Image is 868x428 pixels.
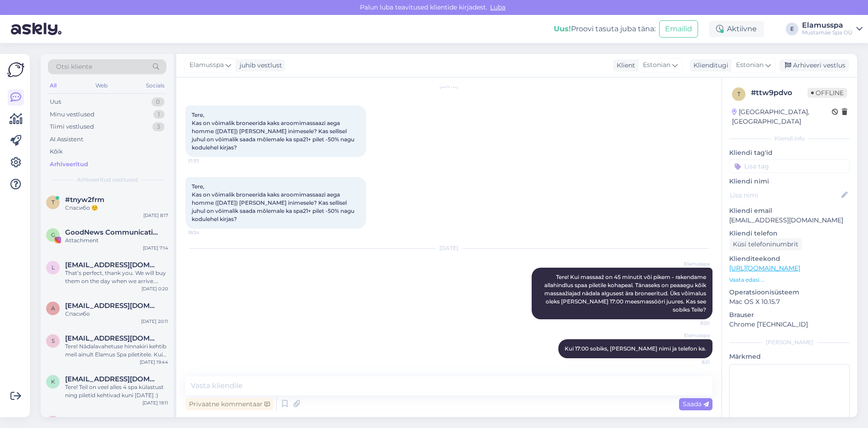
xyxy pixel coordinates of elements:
p: Kliendi email [729,206,850,216]
div: Proovi tasuta juba täna: [554,24,656,34]
span: Elamusspa [676,332,710,339]
div: Uus [50,97,61,106]
img: Askly Logo [7,61,24,78]
div: Спасибо ☺️ [65,204,168,212]
div: Tere! Nädalavahetuse hinnakiri kehtib meil ainult Elamus Spa piletitele. Kui soovite esmaspäeval ... [65,342,168,359]
div: Спасибо [65,310,168,318]
div: Kliendi info [729,135,850,143]
div: Arhiveeri vestlus [779,59,849,72]
p: Klienditeekond [729,254,850,264]
span: Kui 17:00 sobiks, [PERSON_NAME] nimi ja telefon ka. [565,345,706,352]
div: Privaatne kommentaar [185,398,274,410]
p: Operatsioonisüsteem [729,288,850,297]
span: 8:21 [676,359,710,365]
span: Elamusspa [189,60,224,70]
span: Estonian [643,60,670,70]
span: sannapupu@gmail.com [65,334,159,342]
div: Tere! Teil on veel alles 4 spa külastust ning piletid kehtivad kuni [DATE] :) [65,383,168,399]
div: 3 [152,122,165,131]
p: Kliendi nimi [729,177,850,186]
div: Küsi telefoninumbrit [729,238,802,250]
div: E [786,23,798,35]
div: [DATE] 20:11 [141,318,168,325]
p: Kliendi telefon [729,229,850,238]
div: [PERSON_NAME] [729,338,850,346]
div: [DATE] 0:20 [142,285,168,292]
p: [EMAIL_ADDRESS][DOMAIN_NAME] [729,216,850,225]
div: All [48,80,58,91]
span: Otsi kliente [56,62,92,72]
div: Socials [144,80,166,91]
div: Tiimi vestlused [50,122,94,131]
span: Offline [807,88,847,98]
span: GoodNews Communication [65,228,159,236]
div: AI Assistent [50,135,83,144]
div: Web [94,80,109,91]
span: Luba [487,3,508,11]
div: [DATE] 7:14 [143,245,168,251]
div: [DATE] 19:44 [140,359,168,365]
div: juhib vestlust [236,61,282,70]
span: l [52,264,55,271]
div: That’s perfect, thank you. We will buy them on the day when we arrive. Thanks ☺️ [65,269,168,285]
button: Emailid [659,20,698,38]
span: Tere, Kas on võimalik broneerida kaks aroomimassaazi aega homme ([DATE]) [PERSON_NAME] inimesele?... [192,111,356,151]
p: Brauser [729,310,850,320]
span: Tere, Kas on võimalik broneerida kaks aroomimassaazi aega homme ([DATE]) [PERSON_NAME] inimesele?... [192,183,356,222]
p: Chrome [TECHNICAL_ID] [729,320,850,329]
span: s [52,337,55,344]
div: Kõik [50,147,63,156]
span: t [737,91,741,97]
span: krista24@list.ru [65,375,159,383]
div: [DATE] 19:11 [142,399,168,406]
span: lydemm@gmail.com [65,261,159,269]
span: 17:37 [188,158,222,164]
span: G [51,231,55,238]
span: shminkeaa@gmail.com [65,416,159,424]
div: Klient [613,61,635,70]
div: 0 [151,97,165,106]
b: Uus! [554,24,571,33]
span: 8:20 [676,320,710,327]
div: Arhiveeritud [50,160,88,169]
span: #tnyw2frm [65,196,104,204]
span: 18:34 [188,229,222,236]
span: Arhiveeritud vestlused [77,176,138,184]
input: Lisa nimi [730,190,840,200]
div: [GEOGRAPHIC_DATA], [GEOGRAPHIC_DATA] [732,107,832,126]
span: a [51,305,55,312]
input: Lisa tag [729,159,850,173]
p: Kliendi tag'id [729,148,850,158]
span: Tere! Kui massaaž on 45 minutit või pikem - rakendame allahindlus spaa piletile kohapeal. Tänasek... [544,274,708,313]
p: Mac OS X 10.15.7 [729,297,850,307]
div: 1 [153,110,165,119]
span: Estonian [736,60,764,70]
span: Elamusspa [676,260,710,267]
div: Mustamäe Spa OÜ [802,29,853,36]
div: # ttw9pdvo [751,87,807,98]
span: t [52,199,55,206]
div: Klienditugi [690,61,728,70]
div: Aktiivne [709,21,764,37]
div: Minu vestlused [50,110,94,119]
div: Attachment [65,236,168,245]
span: k [51,378,55,385]
a: [URL][DOMAIN_NAME] [729,264,800,272]
p: Märkmed [729,352,850,361]
span: artjomku7ku@gmail.com [65,302,159,310]
div: [DATE] [185,244,712,252]
div: [DATE] 8:17 [143,212,168,219]
div: Elamusspa [802,22,853,29]
p: Vaata edasi ... [729,276,850,284]
a: ElamusspaMustamäe Spa OÜ [802,22,863,36]
span: Saada [683,400,709,408]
